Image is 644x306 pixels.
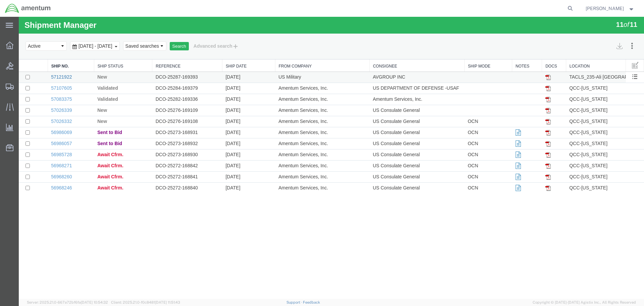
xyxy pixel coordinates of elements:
td: [DATE] [203,55,256,66]
td: DCO-25273-168930 [133,133,204,144]
a: 56968271 [32,146,53,151]
a: Reference [137,47,200,52]
th: Consignee [351,43,445,55]
img: logo [5,3,51,13]
td: OCN [445,144,493,155]
th: Ship Status [75,43,133,55]
td: QCC-[US_STATE] [547,155,607,166]
td: DCO-25272-168841 [133,155,204,166]
td: QCC-[US_STATE] [547,66,607,77]
td: [DATE] [203,66,256,77]
span: Sent to Bid [78,113,103,118]
th: From Company [256,43,351,55]
span: Nick Blake [586,5,624,12]
button: Advanced search [170,24,225,35]
span: Validated [78,69,99,74]
td: Amentum Services, Inc. [256,66,351,77]
th: Docs [523,43,547,55]
th: Ship Date [203,43,256,55]
span: Client: 2025.21.0-f0c8481 [111,300,180,304]
a: 57083375 [32,80,53,85]
td: OCN [445,122,493,133]
th: Ship Mode [445,43,493,55]
th: Notes [493,43,523,55]
td: OCN [445,111,493,122]
td: DCO-25287-169393 [133,55,204,66]
td: QCC-[US_STATE] [547,166,607,177]
a: Feedback [303,300,320,304]
span: Await Cfrm. [78,157,105,163]
td: QCC-[US_STATE] [547,111,607,122]
img: pdf.gif [527,91,532,96]
td: US Consulate General [351,144,445,155]
a: From Company [260,47,347,52]
span: Sep 14th 2025 - Oct 14th 2025 [58,27,95,32]
th: Reference [133,43,204,55]
td: Amentum Services, Inc. [256,155,351,166]
span: Server: 2025.21.0-667a72bf6fa [27,300,108,304]
td: US DEPARTMENT OF DEFENSE -USAF [351,66,445,77]
td: US Military [256,55,351,66]
td: US Consulate General [351,155,445,166]
img: pdf.gif [527,124,532,130]
a: 56968260 [32,157,53,163]
td: QCC-[US_STATE] [547,88,607,99]
td: [DATE] [203,122,256,133]
a: Ship Date [207,47,253,52]
img: pdf.gif [527,113,532,119]
iframe: FS Legacy Container [19,17,644,299]
td: [DATE] [203,155,256,166]
td: [DATE] [203,99,256,111]
a: 57107605 [32,69,53,74]
span: [DATE] 10:54:32 [81,300,108,304]
td: OCN [445,99,493,111]
img: pdf.gif [527,169,532,174]
td: [DATE] [203,77,256,88]
td: DCO-25272-168840 [133,166,204,177]
td: AVGROUP INC [351,55,445,66]
a: Docs [527,47,544,52]
td: DCO-25272-168842 [133,144,204,155]
a: Notes [497,47,520,52]
a: Location [551,47,603,52]
a: 56968246 [32,168,53,174]
td: OCN [445,133,493,144]
a: 57026332 [32,102,53,107]
td: OCN [445,155,493,166]
td: DCO-25282-169336 [133,77,204,88]
td: Amentum Services, Inc. [256,144,351,155]
td: QCC-[US_STATE] [547,122,607,133]
td: DCO-25273-168932 [133,122,204,133]
span: Await Cfrm. [78,168,105,174]
td: Amentum Services, Inc. [256,133,351,144]
td: Amentum Services, Inc. [256,111,351,122]
td: US Consulate General [351,99,445,111]
td: US Consulate General [351,111,445,122]
img: pdf.gif [527,135,532,141]
button: [PERSON_NAME] [585,4,635,12]
span: Await Cfrm. [78,135,105,140]
a: 57026339 [32,91,53,96]
a: Ship Mode [449,47,490,52]
td: DCO-25276-169109 [133,88,204,99]
td: [DATE] [203,166,256,177]
a: 56986069 [32,113,53,118]
td: Amentum Services, Inc. [256,77,351,88]
span: Validated [78,80,99,85]
td: QCC-[US_STATE] [547,99,607,111]
button: Search [151,25,170,34]
span: [DATE] 11:51:43 [155,300,180,304]
td: QCC-[US_STATE] [547,144,607,155]
a: Consignee [354,47,442,52]
td: OCN [445,166,493,177]
img: pdf.gif [527,158,532,163]
a: 56986057 [32,124,53,129]
a: 57121922 [32,57,53,63]
span: Await Cfrm. [78,146,105,151]
span: New [78,102,88,107]
td: DCO-25276-169108 [133,99,204,111]
td: US Consulate General [351,122,445,133]
a: Ship No. [33,47,72,52]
